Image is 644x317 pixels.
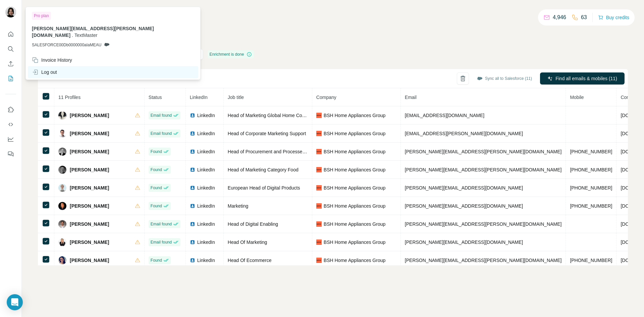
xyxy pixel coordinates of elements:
span: Head Of Marketing [228,240,267,245]
span: Email [405,95,417,100]
span: [EMAIL_ADDRESS][DOMAIN_NAME] [405,113,484,118]
img: company-logo [316,149,322,154]
img: Avatar [58,129,66,138]
img: company-logo [316,113,322,118]
span: [PERSON_NAME] [70,257,109,264]
button: My lists [5,72,16,85]
div: Open Intercom Messenger [7,294,23,310]
span: [PERSON_NAME][EMAIL_ADDRESS][PERSON_NAME][DOMAIN_NAME] [405,149,562,154]
span: BSH Home Appliances Group [324,257,385,264]
span: LinkedIn [197,221,215,227]
span: Email found [151,221,172,227]
img: Avatar [58,238,66,246]
span: [PHONE_NUMBER] [570,167,612,172]
span: [PERSON_NAME] [70,221,109,227]
span: SALESFORCE00Db0000000aIaMEAU [32,42,101,48]
img: LinkedIn logo [190,221,195,227]
span: [PERSON_NAME] [70,203,109,209]
span: Email found [151,130,172,137]
span: [PERSON_NAME] [70,112,109,119]
button: Feedback [5,148,16,160]
span: Job title [228,95,244,100]
span: Find all emails & mobiles (11) [555,75,617,82]
button: Use Surfe on LinkedIn [5,104,16,116]
span: Email found [151,112,172,118]
img: Avatar [58,184,66,192]
span: Found [151,185,162,191]
span: Found [151,167,162,173]
button: Dashboard [5,133,16,145]
span: European Head of Digital Products [228,185,300,191]
span: [PERSON_NAME] [70,239,109,246]
button: Enrich CSV [5,58,16,70]
span: BSH Home Appliances Group [324,130,385,137]
span: Head of Marketing Category Food [228,167,299,172]
span: Email found [151,239,172,245]
span: LinkedIn [197,148,215,155]
span: Found [151,149,162,155]
span: BSH Home Appliances Group [324,221,385,227]
span: BSH Home Appliances Group [324,184,385,191]
span: LinkedIn [197,166,215,173]
button: Search [5,43,16,55]
div: Pro plan [32,12,51,20]
img: Avatar [58,148,66,156]
span: [PERSON_NAME] [70,130,109,137]
span: Head of Marketing Global Home Connect [228,113,314,118]
img: company-logo [316,240,322,245]
img: company-logo [316,131,322,136]
button: Buy credits [598,13,629,22]
div: Log out [32,69,57,75]
span: Marketing [228,203,248,209]
button: Use Surfe API [5,118,16,130]
p: 4,946 [553,13,566,21]
span: BSH Home Appliances Group [324,203,385,209]
span: BSH Home Appliances Group [324,239,385,246]
span: LinkedIn [190,95,208,100]
span: [PERSON_NAME][EMAIL_ADDRESS][PERSON_NAME][DOMAIN_NAME] [405,167,562,172]
img: company-logo [316,203,322,209]
img: LinkedIn logo [190,149,195,154]
span: [PERSON_NAME][EMAIL_ADDRESS][DOMAIN_NAME] [405,203,523,209]
span: LinkedIn [197,130,215,137]
img: LinkedIn logo [190,240,195,245]
span: Head Of Ecommerce [228,258,272,263]
img: LinkedIn logo [190,167,195,172]
span: [PERSON_NAME][EMAIL_ADDRESS][DOMAIN_NAME] [405,185,523,191]
img: LinkedIn logo [190,258,195,263]
span: [PERSON_NAME] [70,166,109,173]
span: LinkedIn [197,203,215,209]
span: [PERSON_NAME] [70,148,109,155]
img: company-logo [316,258,322,263]
span: Head of Corporate Marketing Support [228,131,306,136]
span: BSH Home Appliances Group [324,148,385,155]
img: LinkedIn logo [190,113,195,118]
p: 63 [581,13,587,21]
span: [PERSON_NAME][EMAIL_ADDRESS][PERSON_NAME][DOMAIN_NAME] [405,221,562,227]
div: Invoice History [32,57,72,63]
div: Enrichment is done [208,50,254,58]
img: Avatar [58,256,66,264]
span: [PHONE_NUMBER] [570,258,612,263]
span: Company [316,95,336,100]
img: LinkedIn logo [190,203,195,209]
img: Avatar [5,7,16,17]
img: Avatar [58,220,66,228]
span: LinkedIn [197,112,215,119]
span: [PERSON_NAME][EMAIL_ADDRESS][DOMAIN_NAME] [405,240,523,245]
button: Find all emails & mobiles (11) [540,72,625,85]
span: [PHONE_NUMBER] [570,203,612,209]
img: company-logo [316,185,322,191]
span: . [72,33,73,38]
span: 11 Profiles [58,95,80,100]
span: [PERSON_NAME][EMAIL_ADDRESS][PERSON_NAME][DOMAIN_NAME] [32,26,154,38]
span: [EMAIL_ADDRESS][PERSON_NAME][DOMAIN_NAME] [405,131,523,136]
img: Avatar [58,166,66,174]
button: Sync all to Salesforce (11) [472,73,537,84]
span: [PERSON_NAME][EMAIL_ADDRESS][PERSON_NAME][DOMAIN_NAME] [405,258,562,263]
img: LinkedIn logo [190,185,195,191]
span: Head of Digital Enabling [228,221,278,227]
img: Avatar [58,111,66,119]
span: Mobile [570,95,584,100]
span: [PERSON_NAME] [70,184,109,191]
